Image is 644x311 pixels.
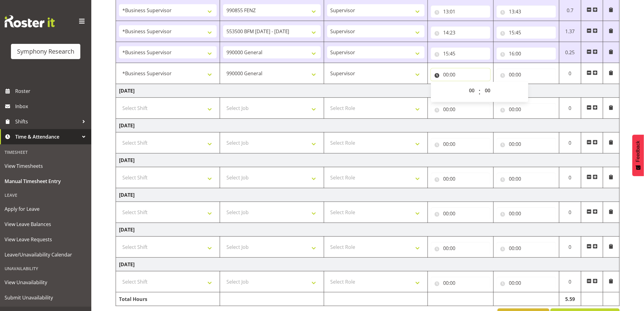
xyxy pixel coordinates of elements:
[431,69,490,81] input: Click to select...
[15,117,79,126] span: Shifts
[116,154,620,167] td: [DATE]
[431,207,490,220] input: Click to select...
[559,42,581,63] td: 0.25
[497,173,556,185] input: Click to select...
[431,242,490,254] input: Click to select...
[431,138,490,150] input: Click to select...
[116,292,220,306] td: Total Hours
[5,235,87,244] span: View Leave Requests
[632,135,644,176] button: Feedback - Show survey
[497,103,556,115] input: Click to select...
[497,277,556,289] input: Click to select...
[116,84,620,98] td: [DATE]
[497,48,556,60] input: Click to select...
[116,223,620,237] td: [DATE]
[116,188,620,202] td: [DATE]
[431,103,490,115] input: Click to select...
[2,158,90,174] a: View Timesheets
[431,5,490,18] input: Click to select...
[2,217,90,232] a: View Leave Balances
[559,271,581,292] td: 0
[431,27,490,39] input: Click to select...
[431,277,490,289] input: Click to select...
[5,293,87,302] span: Submit Unavailability
[2,290,90,305] a: Submit Unavailability
[497,138,556,150] input: Click to select...
[559,202,581,223] td: 0
[431,48,490,60] input: Click to select...
[559,21,581,42] td: 1.37
[497,69,556,81] input: Click to select...
[15,102,88,111] span: Inbox
[559,133,581,154] td: 0
[559,167,581,188] td: 0
[559,98,581,119] td: 0
[497,27,556,39] input: Click to select...
[2,275,90,290] a: View Unavailability
[15,132,79,141] span: Time & Attendance
[635,141,641,162] span: Feedback
[479,84,481,100] span: :
[116,119,620,133] td: [DATE]
[431,173,490,185] input: Click to select...
[5,250,87,259] span: Leave/Unavailability Calendar
[116,258,620,271] td: [DATE]
[2,247,90,262] a: Leave/Unavailability Calendar
[559,237,581,258] td: 0
[17,47,74,56] div: Symphony Research
[2,174,90,189] a: Manual Timesheet Entry
[5,15,55,27] img: Rosterit website logo
[15,87,88,96] span: Roster
[5,220,87,229] span: View Leave Balances
[497,242,556,254] input: Click to select...
[2,201,90,217] a: Apply for Leave
[497,207,556,220] input: Click to select...
[2,262,90,275] div: Unavailability
[5,278,87,287] span: View Unavailability
[2,146,90,158] div: Timesheet
[497,5,556,18] input: Click to select...
[5,161,87,171] span: View Timesheets
[5,204,87,214] span: Apply for Leave
[2,189,90,201] div: Leave
[5,177,87,186] span: Manual Timesheet Entry
[2,232,90,247] a: View Leave Requests
[559,63,581,84] td: 0
[559,292,581,306] td: 5.59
